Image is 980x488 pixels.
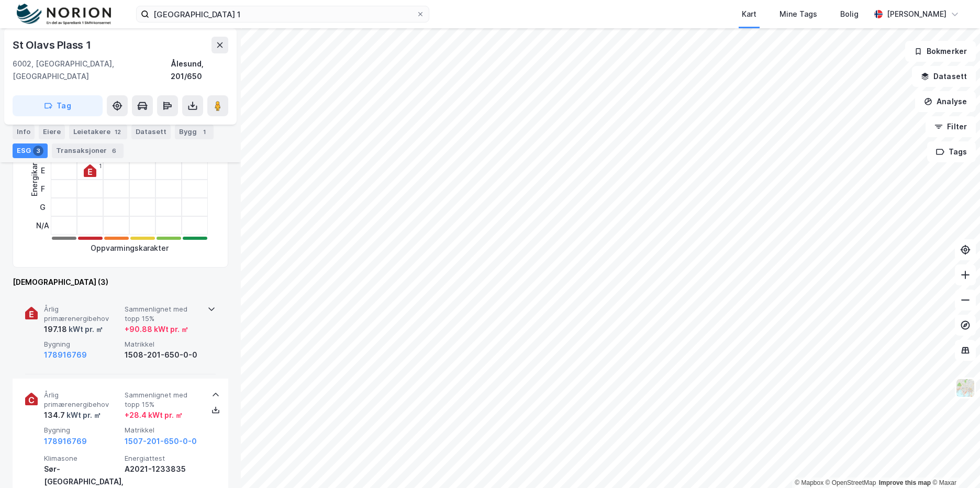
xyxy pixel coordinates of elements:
div: Kontrollprogram for chat [928,438,980,488]
button: 178916769 [44,349,87,361]
img: Z [955,378,975,398]
span: Klimasone [44,454,120,463]
span: Sammenlignet med topp 15% [125,305,201,323]
div: N/A [36,216,49,235]
span: Årlig primærenergibehov [44,391,120,409]
a: Improve this map [879,479,931,486]
button: 178916769 [44,435,87,448]
div: 1508-201-650-0-0 [125,349,201,361]
div: 6 [109,146,119,156]
button: Datasett [912,66,976,87]
button: Bokmerker [905,41,976,62]
img: norion-logo.80e7a08dc31c2e691866.png [17,4,111,25]
div: + 90.88 kWt pr. ㎡ [125,323,188,336]
div: ESG [13,143,48,158]
div: Eiere [39,125,65,139]
input: Søk på adresse, matrikkel, gårdeiere, leietakere eller personer [149,6,416,22]
button: 1507-201-650-0-0 [125,435,197,448]
div: 134.7 [44,409,101,422]
div: 12 [113,127,123,137]
div: kWt pr. ㎡ [65,409,101,422]
div: G [36,198,49,216]
div: [DEMOGRAPHIC_DATA] (3) [13,276,228,289]
div: Ålesund, 201/650 [171,58,228,83]
a: OpenStreetMap [826,479,876,486]
div: Datasett [131,125,171,139]
div: Oppvarmingskarakter [91,242,169,254]
div: Kart [742,8,756,20]
div: Energikarakter [28,144,41,196]
div: A2021-1233835 [125,463,201,475]
span: Energiattest [125,454,201,463]
div: 1 [199,127,209,137]
div: kWt pr. ㎡ [67,323,103,336]
span: Matrikkel [125,426,201,435]
button: Tag [13,95,103,116]
div: 1 [99,163,102,169]
span: Sammenlignet med topp 15% [125,391,201,409]
span: Bygning [44,426,120,435]
div: Bygg [175,125,214,139]
div: Transaksjoner [52,143,124,158]
div: 3 [33,146,43,156]
span: Årlig primærenergibehov [44,305,120,323]
div: + 28.4 kWt pr. ㎡ [125,409,183,422]
div: 6002, [GEOGRAPHIC_DATA], [GEOGRAPHIC_DATA] [13,58,171,83]
div: Info [13,125,35,139]
div: 197.18 [44,323,103,336]
button: Tags [927,141,976,162]
iframe: Chat Widget [928,438,980,488]
div: E [36,161,49,180]
button: Analyse [915,91,976,112]
div: [PERSON_NAME] [887,8,946,20]
div: Bolig [840,8,859,20]
button: Filter [926,116,976,137]
span: Bygning [44,340,120,349]
div: Mine Tags [779,8,817,20]
a: Mapbox [795,479,823,486]
div: St Olavs Plass 1 [13,37,93,53]
div: Leietakere [69,125,127,139]
div: F [36,180,49,198]
span: Matrikkel [125,340,201,349]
